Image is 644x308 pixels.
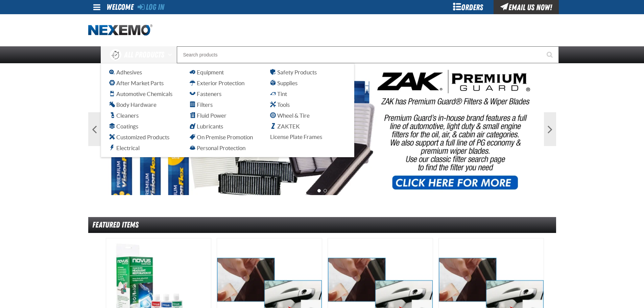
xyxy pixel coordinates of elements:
button: Open All Products pages [166,46,177,63]
span: License Plate Frames [270,134,322,140]
button: Next [544,112,556,146]
span: After Market Parts [109,80,164,86]
span: Tools [270,101,290,108]
span: Tint [270,91,287,97]
span: Automotive Chemicals [109,91,172,97]
span: Filters [190,101,213,108]
button: 1 of 2 [317,189,321,192]
div: Featured Items [88,217,556,233]
button: Start Searching [542,46,559,63]
span: Safety Products [270,69,317,75]
span: Fasteners [190,91,221,97]
span: Electrical [109,145,140,151]
span: Wheel & Tire [270,112,310,119]
button: 2 of 2 [324,189,327,192]
span: Customized Products [109,134,169,140]
span: Personal Protection [190,145,245,151]
button: Previous [88,112,100,146]
span: Body Hardware [109,101,157,108]
a: Log In [138,2,164,12]
span: All Products [124,49,164,61]
span: Supplies [270,80,297,86]
span: Lubricants [190,123,223,129]
span: Coatings [109,123,138,129]
input: Search [177,46,559,63]
span: Adhesives [109,69,142,75]
span: Equipment [190,69,224,75]
span: ZAKTEK [270,123,300,129]
span: Cleaners [109,112,139,119]
img: Nexemo logo [88,24,152,36]
span: Fluid Power [190,112,226,119]
span: On Premise Promotion [190,134,253,140]
span: Exterior Protection [190,80,244,86]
